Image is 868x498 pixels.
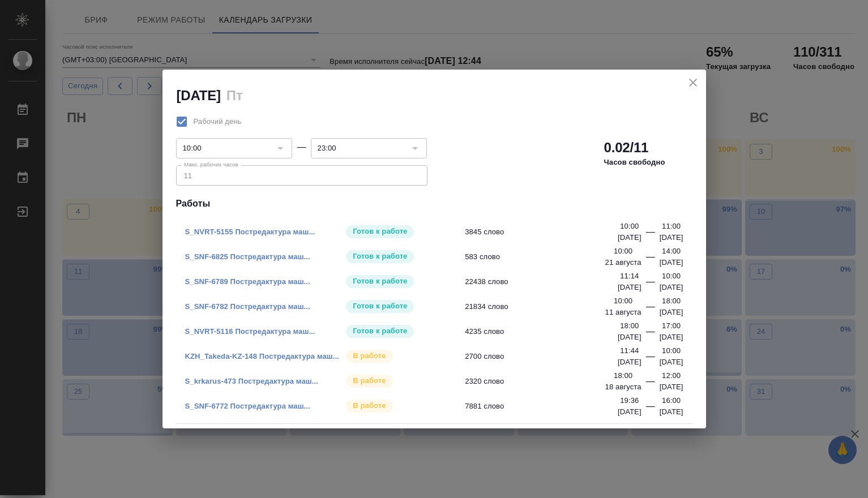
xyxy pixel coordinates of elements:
span: 2700 слово [465,351,625,362]
p: 17:00 [662,320,681,332]
div: — [646,350,655,368]
p: Готов к работе [353,226,407,237]
p: [DATE] [618,232,642,243]
p: [DATE] [618,406,642,418]
h2: [DATE] [177,88,221,103]
p: 18:00 [662,295,681,307]
p: Готов к работе [353,251,407,262]
p: [DATE] [618,332,642,343]
p: 12:00 [662,370,681,381]
p: В работе [353,375,386,387]
p: 18:00 [620,320,639,332]
div: — [646,275,655,293]
p: Готов к работе [353,276,407,287]
a: KZH_Takeda-KZ-148 Постредактура маш... [185,352,339,360]
p: 10:00 [662,271,681,282]
p: 18 августа [605,381,642,393]
a: S_SNF-6789 Постредактура маш... [185,277,310,286]
p: Готов к работе [353,325,407,337]
p: [DATE] [660,381,683,393]
div: — [646,375,655,393]
p: 21 августа [605,257,642,268]
p: [DATE] [660,282,683,293]
p: 11:00 [662,221,681,232]
p: [DATE] [660,307,683,318]
div: — [646,225,655,243]
a: S_SNF-6825 Постредактура маш... [185,252,310,261]
span: 2320 слово [465,376,625,387]
span: 583 слово [465,251,625,263]
button: close [685,74,702,91]
p: 11:44 [620,345,639,357]
p: [DATE] [660,357,683,368]
a: S_NVRT-5116 Постредактура маш... [185,327,315,336]
div: — [646,400,655,418]
p: 10:00 [614,246,632,257]
p: [DATE] [618,357,642,368]
p: 16:00 [662,395,681,406]
p: В работе [353,350,386,362]
a: S_NVRT-5155 Постредактура маш... [185,227,315,236]
p: Готов к работе [353,300,407,312]
div: — [297,140,306,154]
p: В работе [353,400,386,411]
span: 21834 слово [465,301,625,312]
span: 4235 слово [465,326,625,337]
p: Часов свободно [604,157,665,168]
p: [DATE] [660,232,683,243]
div: — [646,250,655,268]
span: Рабочий день [194,116,242,127]
p: [DATE] [660,332,683,343]
a: S_krkarus-473 Постредактура маш... [185,377,318,385]
div: — [646,300,655,318]
p: 18:00 [614,370,632,381]
p: 14:00 [662,246,681,257]
p: 19:36 [620,395,639,406]
span: 3845 слово [465,226,625,238]
a: S_SNF-6772 Постредактура маш... [185,402,310,410]
span: 7881 слово [465,401,625,412]
h2: 0.02/11 [604,139,649,157]
a: S_SNF-6782 Постредактура маш... [185,302,310,311]
span: 22438 слово [465,276,625,287]
p: 10:00 [662,345,681,357]
p: 10:00 [614,295,632,307]
p: [DATE] [618,282,642,293]
p: 10:00 [620,221,639,232]
p: 11:14 [620,271,639,282]
h2: Пт [226,88,243,103]
p: [DATE] [660,257,683,268]
p: [DATE] [660,406,683,418]
p: 11 августа [605,307,642,318]
div: — [646,325,655,343]
h4: Работы [176,197,692,211]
